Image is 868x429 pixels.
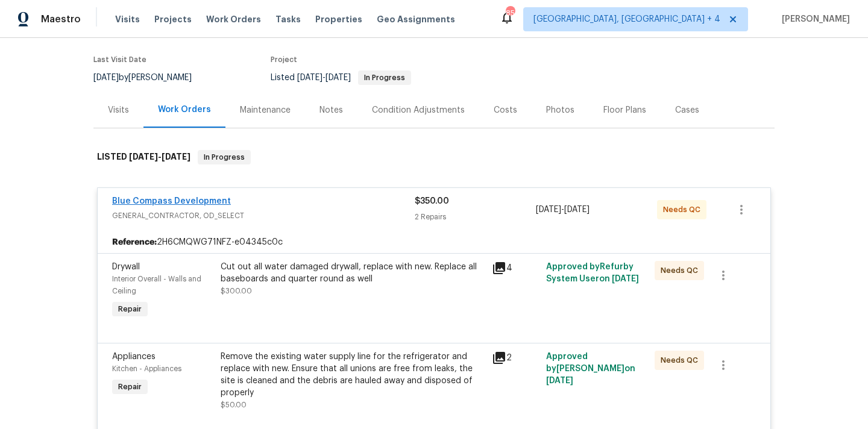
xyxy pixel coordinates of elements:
[536,204,590,216] span: -
[221,261,485,285] div: Cut out all water damaged drywall, replace with new. Replace all baseboards and quarter round as ...
[271,74,411,82] span: Listed
[546,377,573,385] span: [DATE]
[113,381,146,393] span: Repair
[41,13,81,25] span: Maestro
[663,204,705,216] span: Needs QC
[536,205,561,214] span: [DATE]
[271,56,297,63] span: Project
[112,365,181,372] span: Kitchen - Appliances
[129,152,158,161] span: [DATE]
[319,104,343,116] div: Notes
[546,104,574,116] div: Photos
[112,210,415,222] span: GENERAL_CONTRACTOR, OD_SELECT
[97,150,190,164] h6: LISTED
[492,351,539,365] div: 2
[154,13,192,25] span: Projects
[108,104,129,116] div: Visits
[377,13,455,25] span: Geo Assignments
[359,74,410,81] span: In Progress
[275,15,301,23] span: Tasks
[661,354,703,366] span: Needs QC
[494,104,517,116] div: Costs
[93,70,206,85] div: by [PERSON_NAME]
[158,104,211,116] div: Work Orders
[661,265,703,277] span: Needs QC
[297,74,322,82] span: [DATE]
[492,261,539,275] div: 4
[372,104,465,116] div: Condition Adjustments
[415,211,536,223] div: 2 Repairs
[603,104,646,116] div: Floor Plans
[112,275,201,295] span: Interior Overall - Walls and Ceiling
[113,303,146,315] span: Repair
[199,151,250,163] span: In Progress
[98,231,770,253] div: 2H6CMQWG71NFZ-e04345c0c
[112,263,140,271] span: Drywall
[297,74,351,82] span: -
[221,351,485,399] div: Remove the existing water supply line for the refrigerator and replace with new. Ensure that all ...
[112,197,231,205] a: Blue Compass Development
[415,197,449,205] span: $350.00
[506,7,514,19] div: 85
[221,287,252,295] span: $300.00
[206,13,261,25] span: Work Orders
[93,138,775,177] div: LISTED [DATE]-[DATE]In Progress
[129,152,190,161] span: -
[93,56,146,63] span: Last Visit Date
[612,275,639,283] span: [DATE]
[564,205,590,214] span: [DATE]
[240,104,291,116] div: Maintenance
[777,13,850,25] span: [PERSON_NAME]
[675,104,699,116] div: Cases
[221,401,247,409] span: $50.00
[325,74,351,82] span: [DATE]
[162,152,190,161] span: [DATE]
[93,74,119,82] span: [DATE]
[315,13,362,25] span: Properties
[546,352,635,385] span: Approved by [PERSON_NAME] on
[115,13,140,25] span: Visits
[533,13,720,25] span: [GEOGRAPHIC_DATA], [GEOGRAPHIC_DATA] + 4
[112,352,156,361] span: Appliances
[112,236,157,248] b: Reference:
[546,263,639,283] span: Approved by Refurby System User on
